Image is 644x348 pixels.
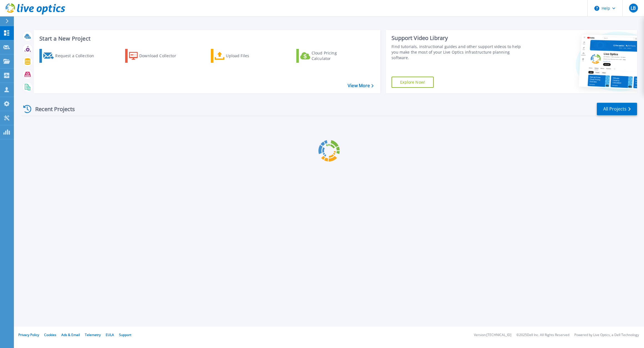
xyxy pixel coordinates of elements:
a: All Projects [597,103,637,115]
h3: Start a New Project [39,36,373,42]
a: Telemetry [85,332,101,337]
a: Upload Files [211,49,273,63]
div: Request a Collection [55,50,100,61]
a: Request a Collection [39,49,101,63]
div: Find tutorials, instructional guides and other support videos to help you make the most of your L... [392,44,521,61]
li: Version: [TECHNICAL_ID] [474,333,511,337]
a: Ads & Email [61,332,80,337]
a: Cloud Pricing Calculator [296,49,358,63]
div: Support Video Library [392,34,521,42]
span: LB [631,6,636,10]
a: Cookies [44,332,56,337]
div: Download Collector [139,50,184,61]
a: EULA [106,332,114,337]
a: Download Collector [125,49,187,63]
a: Explore Now! [392,77,434,88]
a: Support [119,332,131,337]
div: Cloud Pricing Calculator [312,50,356,61]
li: © 2025 Dell Inc. All Rights Reserved [516,333,569,337]
a: View More [348,83,373,88]
div: Recent Projects [21,102,82,116]
a: Privacy Policy [18,332,39,337]
li: Powered by Live Optics, a Dell Technology [574,333,639,337]
div: Upload Files [226,50,270,61]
